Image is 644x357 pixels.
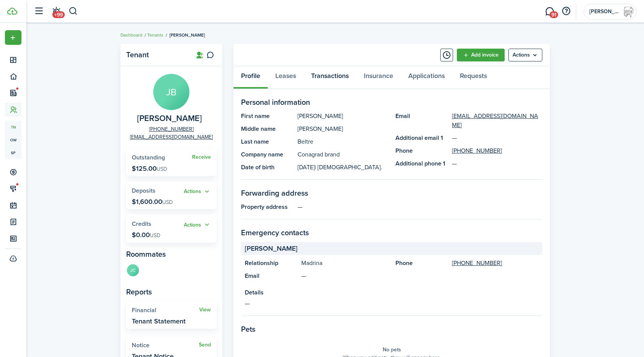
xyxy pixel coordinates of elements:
[440,49,453,61] button: Timeline
[452,66,494,89] a: Requests
[395,259,448,268] panel-main-title: Phone
[192,154,211,160] a: Receive
[401,66,452,89] a: Applications
[153,74,189,110] avatar-text: JB
[137,114,202,123] span: Jackeline Beltre
[241,112,294,121] panel-main-title: First name
[5,30,21,45] button: Open menu
[245,259,298,268] panel-main-title: Relationship
[268,66,304,89] a: Leases
[395,159,448,168] panel-main-title: Additional phone 1
[241,124,294,133] panel-main-title: Middle name
[121,32,142,38] a: Dashboard
[395,133,448,142] panel-main-title: Additional email 1
[245,244,298,254] span: [PERSON_NAME]
[623,6,635,18] img: Carranza Rental Properties
[132,219,151,228] span: Credits
[157,165,167,173] span: USD
[132,186,156,195] span: Deposits
[52,11,65,18] span: +99
[5,133,21,146] a: ow
[508,49,542,61] button: Open menu
[162,198,173,206] span: USD
[149,125,194,133] a: [PHONE_NUMBER]
[245,299,539,308] panel-main-description: —
[589,9,620,14] span: Carranza Rental Properties
[5,146,21,159] a: sp
[298,163,388,172] panel-main-description: [DATE]
[560,5,572,18] button: Open resource center
[298,112,388,121] panel-main-description: [PERSON_NAME]
[127,264,139,276] avatar-text: JC
[542,2,557,21] a: Messaging
[452,259,502,268] a: [PHONE_NUMBER]
[126,264,140,279] a: JC
[32,4,46,18] button: Open sidebar
[130,133,213,141] a: [EMAIL_ADDRESS][DOMAIN_NAME]
[69,5,78,18] button: Search
[241,227,542,238] panel-main-section-title: Emergency contacts
[169,32,205,38] span: [PERSON_NAME]
[132,307,199,314] widget-stats-title: Financial
[132,165,167,172] p: $125.00
[126,286,217,297] panel-main-subtitle: Reports
[147,32,163,38] a: Tenants
[356,66,401,89] a: Insurance
[150,231,160,239] span: USD
[241,163,294,172] panel-main-title: Date of birth
[395,146,448,155] panel-main-title: Phone
[452,112,542,130] a: [EMAIL_ADDRESS][DOMAIN_NAME]
[132,317,186,325] widget-stats-description: Tenant Statement
[241,202,294,211] panel-main-title: Property address
[298,150,388,159] panel-main-description: Conagrad brand
[126,51,186,59] panel-main-title: Tenant
[549,11,558,18] span: 91
[241,97,542,108] panel-main-section-title: Personal information
[132,231,160,239] p: $0.00
[241,137,294,146] panel-main-title: Last name
[395,112,448,130] panel-main-title: Email
[298,124,388,133] panel-main-description: [PERSON_NAME]
[132,153,165,162] span: Outstanding
[508,49,542,61] menu-btn: Actions
[457,49,505,61] a: Add invoice
[245,288,539,297] panel-main-title: Details
[301,259,388,268] panel-main-description: Madrina
[5,121,21,133] a: tn
[298,137,388,146] panel-main-description: Beltre
[132,198,173,205] p: $1,600.00
[241,187,542,199] panel-main-section-title: Forwarding address
[184,221,211,229] button: Actions
[184,221,211,229] button: Open menu
[245,271,298,280] panel-main-title: Email
[383,346,401,354] panel-main-placeholder-title: No pets
[199,342,211,348] a: Send
[199,307,211,313] a: View
[184,187,211,196] button: Open menu
[452,146,502,155] a: [PHONE_NUMBER]
[241,150,294,159] panel-main-title: Company name
[126,248,217,260] panel-main-subtitle: Roommates
[315,163,382,172] span: | [DEMOGRAPHIC_DATA].
[132,342,199,349] widget-stats-title: Notice
[304,66,356,89] a: Transactions
[184,187,211,196] button: Actions
[49,2,63,21] a: Notifications
[7,8,17,15] img: TenantCloud
[241,323,542,335] panel-main-section-title: Pets
[298,202,542,211] panel-main-description: —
